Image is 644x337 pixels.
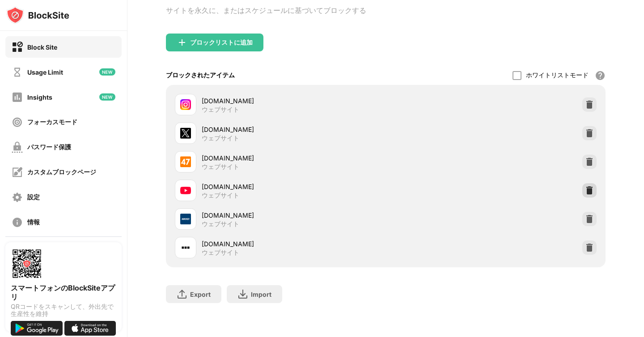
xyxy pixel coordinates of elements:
div: ウェブサイト [202,105,239,114]
img: new-icon.svg [99,93,115,101]
img: options-page-qr-code.png [11,248,43,280]
img: favicons [180,242,191,253]
div: [DOMAIN_NAME] [202,153,386,163]
div: QRコードをスキャンして、外出先で生産性を維持 [11,303,116,317]
img: favicons [180,128,191,139]
img: time-usage-off.svg [12,67,23,78]
div: ウェブサイト [202,191,239,199]
img: favicons [180,99,191,110]
div: サイトを永久に、またはスケジュールに基づいてブロックする [166,6,366,16]
img: download-on-the-app-store.svg [64,321,116,336]
div: Export [190,291,211,298]
div: [DOMAIN_NAME] [202,239,386,249]
img: block-on.svg [12,42,23,53]
div: スマートフォンのBlockSiteアプリ [11,283,116,301]
img: favicons [180,185,191,196]
img: get-it-on-google-play.svg [11,321,63,336]
div: 設定 [27,193,40,202]
div: ウェブサイト [202,134,239,142]
div: Insights [27,93,52,101]
div: パスワード保護 [27,143,71,152]
img: insights-off.svg [12,92,23,103]
div: [DOMAIN_NAME] [202,125,386,134]
div: ウェブサイト [202,249,239,257]
div: ブロックされたアイテム [166,71,235,80]
img: password-protection-off.svg [12,142,23,153]
img: favicons [180,214,191,224]
img: favicons [180,156,191,167]
div: [DOMAIN_NAME] [202,96,386,105]
div: 情報 [27,218,40,227]
div: Import [251,291,271,298]
div: [DOMAIN_NAME] [202,211,386,220]
div: Usage Limit [27,68,63,76]
img: customize-block-page-off.svg [12,167,23,178]
img: new-icon.svg [99,68,115,76]
div: [DOMAIN_NAME] [202,182,386,191]
img: settings-off.svg [12,192,23,203]
div: ホワイトリストモード [526,71,589,80]
div: ウェブサイト [202,163,239,171]
div: ブロックリストに追加 [190,39,253,46]
img: focus-off.svg [12,117,23,128]
div: ウェブサイト [202,220,239,228]
img: about-off.svg [12,217,23,228]
img: logo-blocksite.svg [6,6,69,24]
div: フォーカスモード [27,118,77,126]
div: カスタムブロックページ [27,168,96,177]
div: Block Site [27,43,57,51]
